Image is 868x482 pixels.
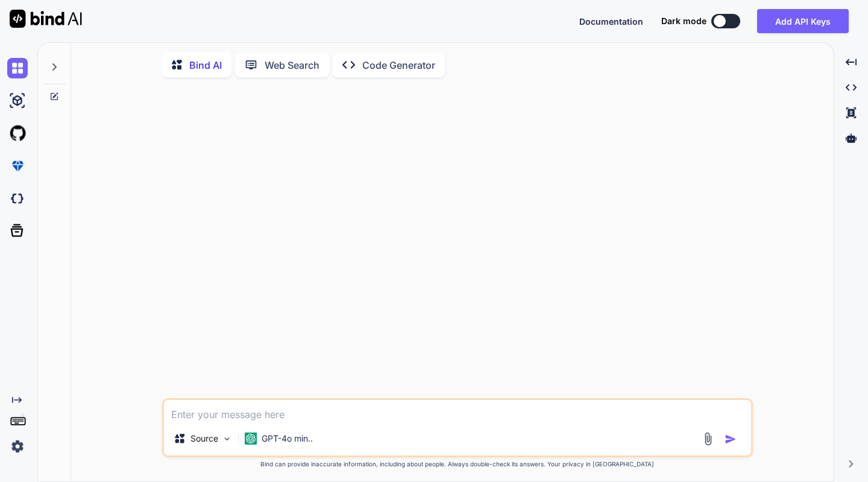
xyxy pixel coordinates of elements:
img: premium [7,156,28,176]
img: darkCloudIdeIcon [7,188,28,209]
p: Source [190,433,218,445]
img: Bind AI [10,10,82,28]
p: Web Search [265,58,319,72]
button: Documentation [579,15,643,28]
img: icon [725,433,737,445]
img: ai-studio [7,90,28,111]
img: Pick Models [222,434,232,444]
p: Code Generator [362,58,435,72]
img: githubLight [7,123,28,144]
span: Documentation [579,16,643,27]
p: Bind AI [189,58,222,72]
img: settings [7,436,28,457]
img: chat [7,58,28,78]
p: GPT-4o min.. [262,433,313,445]
button: Add API Keys [757,9,849,33]
img: GPT-4o mini [245,433,257,445]
img: attachment [701,432,715,446]
span: Dark mode [661,15,706,27]
p: Bind can provide inaccurate information, including about people. Always double-check its answers.... [162,460,753,469]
